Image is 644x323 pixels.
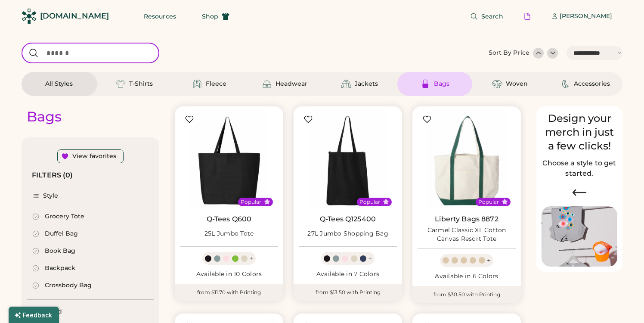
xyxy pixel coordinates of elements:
[22,9,37,24] img: Rendered Logo - Screens
[412,286,521,303] div: from $30.50 with Printing
[45,80,73,88] div: All Styles
[368,254,372,263] div: +
[175,284,283,301] div: from $11.70 with Printing
[43,192,59,200] div: Style
[489,49,529,57] div: Sort By Price
[192,8,240,25] button: Shop
[481,13,503,19] span: Search
[192,79,202,89] img: Fleece Icon
[241,199,261,205] div: Popular
[45,264,75,273] div: Backpack
[45,230,78,238] div: Duffel Bag
[418,272,516,281] div: Available in 6 Colors
[560,79,570,89] img: Accessories Icon
[115,79,126,89] img: T-Shirts Icon
[383,199,389,205] button: Popular Style
[27,108,62,125] div: Bags
[418,112,516,210] img: Liberty Bags 8872 Carmel Classic XL Cotton Canvas Resort Tote
[574,80,610,88] div: Accessories
[133,8,186,25] button: Resources
[506,80,528,88] div: Woven
[264,199,270,205] button: Popular Style
[276,80,307,88] div: Headwear
[45,247,75,255] div: Book Bag
[180,270,278,279] div: Available in 10 Colors
[32,170,73,180] div: FILTERS (0)
[206,80,226,88] div: Fleece
[487,256,491,265] div: +
[207,215,252,224] a: Q-Tees Q600
[307,230,388,238] div: 27L Jumbo Shopping Bag
[320,215,376,224] a: Q-Tees Q125400
[262,79,272,89] img: Headwear Icon
[542,206,617,267] img: Image of Lisa Congdon Eye Print on T-Shirt and Hat
[294,284,402,301] div: from $13.50 with Printing
[355,80,378,88] div: Jackets
[492,79,502,89] img: Woven Icon
[299,112,397,210] img: Q-Tees Q125400 27L Jumbo Shopping Bag
[502,199,508,205] button: Popular Style
[542,158,617,179] h2: Choose a style to get started.
[72,152,116,161] div: View favorites
[249,254,253,263] div: +
[204,230,254,238] div: 25L Jumbo Tote
[478,199,499,205] div: Popular
[299,270,397,279] div: Available in 7 Colors
[45,281,92,290] div: Crossbody Bag
[45,212,84,221] div: Grocery Tote
[542,112,617,153] div: Design your merch in just a few clicks!
[560,12,612,21] div: [PERSON_NAME]
[129,80,153,88] div: T-Shirts
[40,11,109,22] div: [DOMAIN_NAME]
[359,199,380,205] div: Popular
[418,226,516,243] div: Carmel Classic XL Cotton Canvas Resort Tote
[420,79,430,89] img: Bags Icon
[460,8,514,25] button: Search
[434,80,449,88] div: Bags
[435,215,498,224] a: Liberty Bags 8872
[202,13,218,19] span: Shop
[180,112,278,210] img: Q-Tees Q600 25L Jumbo Tote
[341,79,351,89] img: Jackets Icon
